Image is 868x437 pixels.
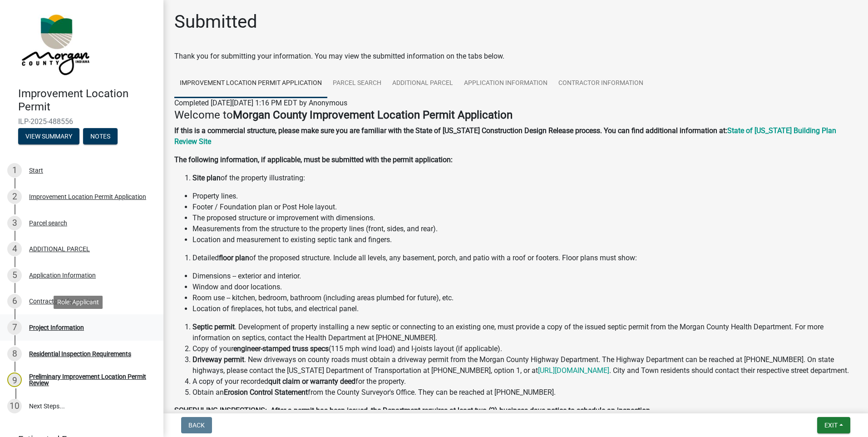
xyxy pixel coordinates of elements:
strong: SCHEDULING INSPECTIONS: After a permit has been issued, the Department requires at least two (2) ... [174,406,652,415]
li: Measurements from the structure to the property lines (front, sides, and rear). [192,223,857,234]
span: Completed [DATE][DATE] 1:16 PM EDT by Anonymous [174,99,347,107]
li: Obtain an from the County Surveyor's Office. They can be reached at [PHONE_NUMBER]. [192,387,857,398]
strong: engineer-stamped truss specs [233,344,329,353]
div: 2 [7,189,22,204]
div: Thank you for submitting your information. You may view the submitted information on the tabs below. [174,51,857,62]
a: State of [US_STATE] Building Plan Review Site [174,126,836,146]
strong: Erosion Control Statement [224,388,308,397]
div: Residential Inspection Requirements [29,351,131,357]
strong: Site plan [192,174,221,182]
div: Application Information [29,272,96,278]
button: Back [181,417,212,433]
span: ILP-2025-488556 [18,117,145,126]
span: Back [188,422,205,429]
div: Start [29,167,43,174]
li: . New driveways on county roads must obtain a driveway permit from the Morgan County Highway Depa... [192,354,857,376]
a: [URL][DOMAIN_NAME] [538,366,609,375]
button: Exit [817,417,850,433]
div: 8 [7,347,22,361]
strong: If this is a commercial structure, please make sure you are familiar with the State of [US_STATE]... [174,126,727,135]
a: Parcel search [327,69,387,98]
li: . Development of property installing a new septic or connecting to an existing one, must provide ... [192,322,857,343]
li: Property lines. [192,191,857,202]
div: 5 [7,268,22,283]
li: A copy of your recorded for the property. [192,376,857,387]
div: 4 [7,242,22,256]
h4: Welcome to [174,109,857,122]
strong: quit claim or warranty deed [268,377,355,386]
strong: The following information, if applicable, must be submitted with the permit application: [174,155,453,164]
li: Copy of your (115 mph wind load) and I-joists layout (if applicable). [192,343,857,354]
div: 10 [7,399,22,413]
button: View Summary [18,128,79,144]
div: Role: Applicant [54,296,103,309]
div: 7 [7,320,22,335]
strong: Morgan County Improvement Location Permit Application [233,109,513,121]
li: Dimensions -- exterior and interior. [192,271,857,282]
h4: Improvement Location Permit [18,87,156,114]
li: Detailed of the proposed structure. Include all levels, any basement, porch, and patio with a roo... [192,253,857,263]
img: Morgan County, Indiana [18,10,91,78]
div: Preliminary Improvement Location Permit Review [29,373,149,386]
strong: floor plan [219,253,249,262]
li: Window and door locations. [192,282,857,293]
div: 3 [7,216,22,230]
div: ADDITIONAL PARCEL [29,246,90,252]
div: 1 [7,163,22,178]
span: Exit [824,422,838,429]
a: ADDITIONAL PARCEL [387,69,459,98]
div: 6 [7,294,22,308]
li: Footer / Foundation plan or Post Hole layout. [192,202,857,213]
div: Project Information [29,324,84,331]
div: 9 [7,372,22,387]
h1: Submitted [174,11,257,33]
a: Application Information [459,69,553,98]
strong: Septic permit [192,323,235,331]
div: Improvement Location Permit Application [29,194,146,200]
li: The proposed structure or improvement with dimensions. [192,213,857,223]
div: Contractor Information [29,298,95,304]
a: Contractor Information [553,69,649,98]
wm-modal-confirm: Summary [18,133,79,140]
li: of the property illustrating: [192,173,857,184]
li: Room use -- kitchen, bedroom, bathroom (including areas plumbed for future), etc. [192,293,857,303]
li: Location and measurement to existing septic tank and fingers. [192,234,857,245]
strong: Driveway permit [192,355,244,364]
wm-modal-confirm: Notes [83,133,118,140]
div: Parcel search [29,220,67,226]
li: Location of fireplaces, hot tubs, and electrical panel. [192,303,857,314]
a: Improvement Location Permit Application [174,69,327,98]
button: Notes [83,128,118,144]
